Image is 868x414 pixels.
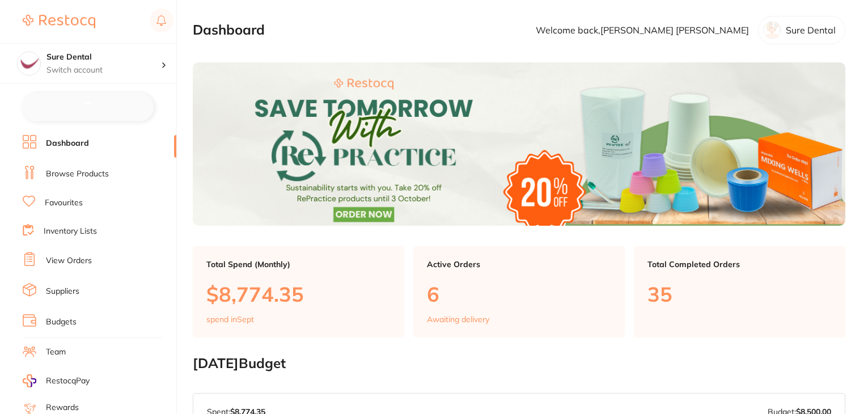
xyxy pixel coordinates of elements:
[45,197,83,209] a: Favourites
[46,138,89,149] a: Dashboard
[193,356,845,371] h2: [DATE] Budget
[46,375,90,387] span: RestocqPay
[427,315,489,324] p: Awaiting delivery
[193,246,404,338] a: Total Spend (Monthly)$8,774.35spend inSept
[23,9,95,35] a: Restocq Logo
[23,15,95,28] img: Restocq Logo
[23,374,36,387] img: RestocqPay
[647,260,832,269] p: Total Completed Orders
[647,282,832,306] p: 35
[46,52,161,63] h4: Sure Dental
[46,168,109,180] a: Browse Products
[23,374,90,387] a: RestocqPay
[206,260,391,269] p: Total Spend (Monthly)
[46,402,79,413] a: Rewards
[206,282,391,306] p: $8,774.35
[193,22,265,38] h2: Dashboard
[413,246,625,338] a: Active Orders6Awaiting delivery
[786,25,836,35] p: Sure Dental
[18,52,40,75] img: Sure Dental
[206,315,254,324] p: spend in Sept
[193,62,845,226] img: Dashboard
[46,65,161,76] p: Switch account
[46,347,66,358] a: Team
[427,260,611,269] p: Active Orders
[46,316,77,328] a: Budgets
[536,25,749,35] p: Welcome back, [PERSON_NAME] [PERSON_NAME]
[427,282,611,306] p: 6
[44,226,97,237] a: Inventory Lists
[46,286,79,297] a: Suppliers
[46,255,92,267] a: View Orders
[634,246,845,338] a: Total Completed Orders35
